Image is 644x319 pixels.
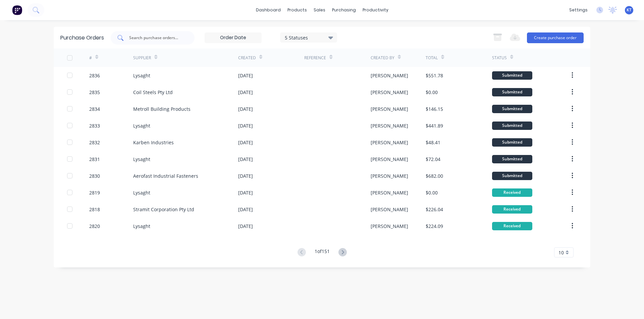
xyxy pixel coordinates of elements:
div: Created By [371,55,394,61]
div: 2820 [89,223,100,230]
div: Purchase Orders [60,34,104,42]
div: 2831 [89,156,100,163]
div: 2834 [89,105,100,112]
div: sales [310,5,329,15]
div: $682.00 [426,172,443,179]
div: Submitted [492,155,532,163]
div: products [284,5,310,15]
span: KT [627,7,632,13]
div: [PERSON_NAME] [371,206,408,213]
div: [DATE] [238,189,253,196]
input: Search purchase orders... [128,34,184,41]
div: 1 of 151 [315,248,330,257]
div: productivity [359,5,392,15]
a: dashboard [253,5,284,15]
div: $0.00 [426,189,438,196]
div: Status [492,55,507,61]
div: $441.89 [426,122,443,129]
div: [PERSON_NAME] [371,156,408,163]
div: purchasing [329,5,359,15]
div: [PERSON_NAME] [371,139,408,146]
div: $224.09 [426,223,443,230]
div: Total [426,55,438,61]
div: settings [566,5,591,15]
div: $226.04 [426,206,443,213]
div: Reference [304,55,326,61]
div: Lysaght [133,223,150,230]
div: Aerofast Industrial Fasteners [133,172,198,179]
div: 2818 [89,206,100,213]
div: Submitted [492,122,532,130]
div: $0.00 [426,89,438,96]
div: [DATE] [238,72,253,79]
div: Lysaght [133,189,150,196]
span: 10 [558,249,564,256]
div: [PERSON_NAME] [371,223,408,230]
div: Created [238,55,256,61]
div: [DATE] [238,122,253,129]
button: Create purchase order [527,32,584,43]
div: 2833 [89,122,100,129]
div: [PERSON_NAME] [371,105,408,112]
div: Metroll Building Products [133,105,191,112]
div: Received [492,188,532,197]
input: Order Date [205,33,261,43]
div: Karben Industries [133,139,174,146]
div: 5 Statuses [285,34,333,41]
div: [DATE] [238,139,253,146]
div: [PERSON_NAME] [371,89,408,96]
div: [DATE] [238,172,253,179]
div: Submitted [492,88,532,96]
div: Submitted [492,71,532,80]
div: $146.15 [426,105,443,112]
div: 2832 [89,139,100,146]
div: Lysaght [133,72,150,79]
img: Factory [12,5,22,15]
div: [DATE] [238,156,253,163]
div: $551.78 [426,72,443,79]
div: # [89,55,92,61]
div: [DATE] [238,206,253,213]
div: 2830 [89,172,100,179]
div: $72.04 [426,156,440,163]
div: 2836 [89,72,100,79]
div: Supplier [133,55,151,61]
div: Received [492,205,532,214]
div: Received [492,222,532,230]
div: Lysaght [133,122,150,129]
div: [DATE] [238,105,253,112]
div: Submitted [492,172,532,180]
div: Submitted [492,105,532,113]
div: [PERSON_NAME] [371,122,408,129]
div: [PERSON_NAME] [371,172,408,179]
div: 2835 [89,89,100,96]
div: Coil Steels Pty Ltd [133,89,173,96]
div: Lysaght [133,156,150,163]
div: [DATE] [238,223,253,230]
div: Submitted [492,138,532,147]
div: [DATE] [238,89,253,96]
div: Stramit Corporation Pty Ltd [133,206,194,213]
div: 2819 [89,189,100,196]
div: $48.41 [426,139,440,146]
div: [PERSON_NAME] [371,72,408,79]
div: [PERSON_NAME] [371,189,408,196]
